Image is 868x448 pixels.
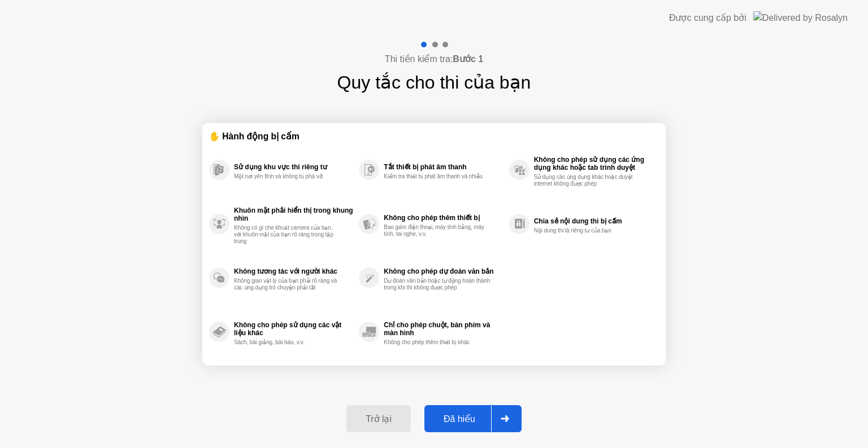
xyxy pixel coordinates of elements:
div: Chỉ cho phép chuột, bàn phím và màn hình [384,321,503,337]
div: Không cho phép sử dụng các vật liệu khác [234,321,353,337]
div: Không cho phép sử dụng các ứng dụng khác hoặc tab trình duyệt [534,156,653,172]
div: Trở lại [350,414,407,424]
div: Sử dụng các ứng dụng khác hoặc duyệt internet không được phép [534,174,641,187]
b: Bước 1 [453,54,483,64]
div: Không cho phép thêm thiết bị khác [384,339,491,346]
div: Đã hiểu [428,414,491,424]
h4: Thi tiền kiểm tra: [385,52,483,66]
div: Nội dung thi là riêng tư của bạn [534,227,641,234]
div: Sách, bài giảng, bài báo, v.v. [234,339,341,346]
div: Khuôn mặt phải hiển thị trong khung nhìn [234,207,353,222]
div: Không cho phép thêm thiết bị [384,214,503,222]
div: Kiểm tra thiết bị phát âm thanh và nhiễu [384,173,491,180]
div: ✋ Hành động bị cấm [209,130,659,143]
div: Không gian vật lý của bạn phải rõ ràng và các ứng dụng trò chuyện phải tắt [234,278,341,291]
div: Được cung cấp bởi [669,11,747,25]
button: Trở lại [346,405,411,432]
h1: Quy tắc cho thi của bạn [337,69,531,96]
img: Delivered by Rosalyn [753,11,848,24]
div: Không có gì che khuất camera của bạn, với khuôn mặt của bạn rõ ràng trong tập trung [234,225,341,245]
div: Chia sẻ nội dung thi bị cấm [534,217,653,225]
div: Không tương tác với người khác [234,267,353,275]
div: Tắt thiết bị phát âm thanh [384,163,503,171]
button: Đã hiểu [424,405,522,432]
div: Bao gồm điện thoại, máy tính bảng, máy tính, tai nghe, v.v. [384,224,491,238]
div: Một nơi yên tĩnh và không bị phá vỡ [234,173,341,180]
div: Không cho phép dự đoán văn bản [384,267,503,275]
div: Dự đoán văn bản hoặc tự động hoàn thành trong khi thi không được phép [384,278,491,291]
div: Sử dụng khu vực thi riêng tư [234,163,353,171]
